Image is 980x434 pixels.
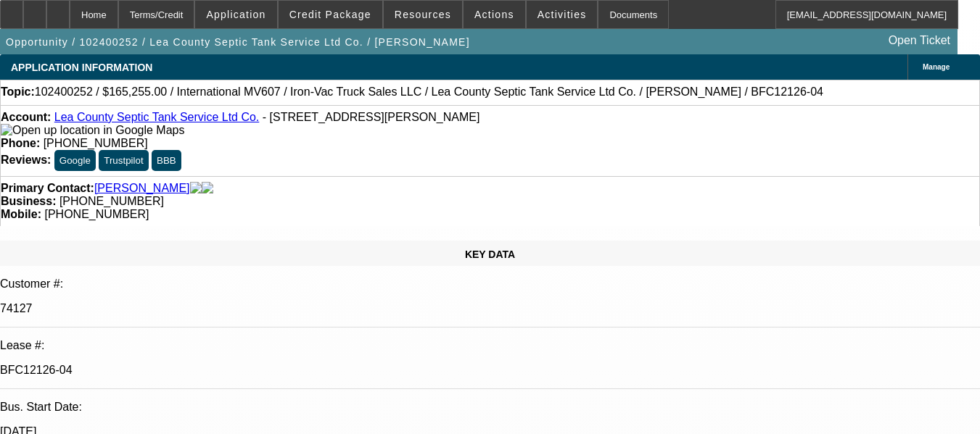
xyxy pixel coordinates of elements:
a: Open Ticket [883,28,956,53]
button: Credit Package [279,1,382,28]
span: Credit Package [289,9,371,20]
span: - [STREET_ADDRESS][PERSON_NAME] [263,111,480,123]
span: [PHONE_NUMBER] [44,137,148,149]
span: Opportunity / 102400252 / Lea County Septic Tank Service Ltd Co. / [PERSON_NAME] [6,36,470,48]
a: [PERSON_NAME] [94,182,190,195]
strong: Mobile: [1,208,41,220]
strong: Account: [1,111,51,123]
strong: Phone: [1,137,40,149]
span: Resources [395,9,451,20]
button: BBB [152,150,181,171]
span: Actions [474,9,514,20]
strong: Reviews: [1,154,51,166]
span: Manage [923,63,950,71]
span: [PHONE_NUMBER] [44,208,149,220]
button: Application [195,1,276,28]
button: Activities [527,1,598,28]
button: Trustpilot [99,150,148,171]
strong: Business: [1,195,56,207]
button: Resources [384,1,462,28]
img: linkedin-icon.png [202,182,213,195]
span: 102400252 / $165,255.00 / International MV607 / Iron-Vac Truck Sales LLC / Lea County Septic Tank... [35,85,823,99]
button: Actions [464,1,525,28]
span: APPLICATION INFORMATION [11,62,152,73]
span: KEY DATA [465,249,515,260]
img: facebook-icon.png [190,182,202,195]
button: Google [54,150,96,171]
img: Open up location in Google Maps [1,124,184,137]
a: Lea County Septic Tank Service Ltd Co. [54,111,260,123]
span: Application [206,9,265,20]
strong: Primary Contact: [1,182,94,195]
span: [PHONE_NUMBER] [59,195,164,207]
strong: Topic: [1,85,35,99]
span: Activities [538,9,587,20]
a: View Google Maps [1,124,184,136]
